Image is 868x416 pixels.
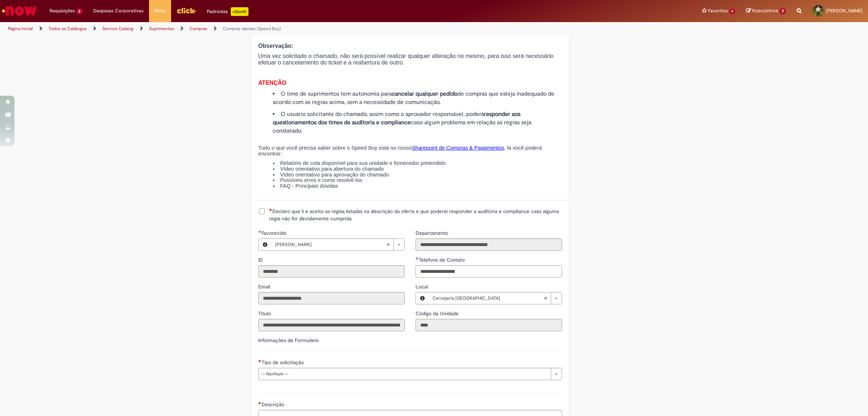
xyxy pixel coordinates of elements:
input: Telefone de Contato [416,265,562,278]
a: Service Catalog [102,26,133,32]
label: Somente leitura - Email [258,283,272,290]
span: Rascunhos [752,7,778,14]
span: Necessários - Favorecido [261,230,288,236]
span: 2 [76,8,82,14]
span: Somente leitura - Código da Unidade [416,310,460,317]
a: Compras rápidas (Speed Buy) [223,26,281,32]
input: Título [258,319,405,331]
span: Uma vez solicitado o chamado, não será possível realizar qualquer alteração no mesmo, para isso s... [258,53,553,66]
span: Obrigatório Preenchido [416,257,419,260]
span: Local [416,283,429,290]
a: Todos os Catálogos [48,26,87,32]
span: Necessários [258,402,261,404]
p: +GenAi [231,7,248,16]
div: Padroniza [207,7,248,16]
span: Somente leitura - Email [258,283,272,290]
span: Necessários [258,359,261,362]
img: ServiceNow [1,4,38,18]
span: 2 [779,8,786,14]
span: ATENÇÃO [258,80,286,86]
button: Favorecido, Visualizar este registro Cleiton Salvino da Silva [259,239,272,250]
span: Cervejaria [GEOGRAPHIC_DATA] [433,292,544,304]
a: Compras [190,26,207,32]
span: Favoritos [708,7,728,14]
button: Local, Visualizar este registro Cervejaria Pernambuco [416,292,429,304]
label: Somente leitura - Código da Unidade [416,310,460,317]
label: Somente leitura - Título [258,310,272,317]
span: Descrição [261,401,286,408]
li: O usuário solicitante do chamado, assim como o aprovador responsável, poderá caso algum problema ... [273,110,562,135]
span: Telefone de Contato [419,257,466,263]
li: Possíveis erros e como resolvê-los [273,178,562,183]
label: Somente leitura - Departamento [416,229,450,237]
span: Tipo de solicitação [261,359,305,366]
a: Página inicial [8,26,33,32]
a: Suprimentos [149,26,174,32]
input: ID [258,265,405,278]
span: Somente leitura - Departamento [416,230,450,236]
span: 4 [729,8,736,14]
a: [PERSON_NAME]Limpar campo Favorecido [272,239,404,250]
span: Observação: [258,43,293,49]
span: -- Nenhum -- [261,368,547,380]
input: Email [258,292,405,304]
strong: responder aos questionamentos dos times de auditoria e compliance [273,111,520,126]
li: Vídeo orientativo para abertura do chamado [273,166,562,172]
strong: cancelar qualquer pedido [392,90,458,97]
span: [PERSON_NAME] [826,8,863,14]
a: Rascunhos [746,8,786,14]
label: Somente leitura - ID [258,256,264,263]
img: click_logo_yellow_360x200.png [176,5,196,16]
a: Sharepoint de Compras & Pagamentos [412,145,504,151]
span: Somente leitura - Título [258,310,272,317]
a: Cervejaria [GEOGRAPHIC_DATA]Limpar campo Local [429,292,562,304]
abbr: Limpar campo Local [540,292,551,304]
p: Tudo o que você precisa saber sobre o Speed Buy está no nosso , lá você poderá encontrar: [258,145,562,157]
abbr: Limpar campo Favorecido [383,239,393,250]
ul: Trilhas de página [5,22,573,36]
span: Declaro que li e aceito as regras listadas na descrição da oferta e que poderei responder a audit... [269,208,562,222]
li: Vídeo orientativo para aprovação do chamado [273,172,562,178]
li: Relatório de cota disponível para sua unidade e fornecedor pretendido [273,161,562,166]
input: Departamento [416,238,562,251]
span: Somente leitura - ID [258,257,264,263]
li: FAQ - Principais dúvidas [273,183,562,189]
span: More [154,7,166,14]
span: Necessários [269,208,272,211]
span: Despesas Corporativas [93,7,144,14]
label: Informações de Formulário [258,337,319,344]
span: Obrigatório Preenchido [258,230,261,233]
input: Código da Unidade [416,319,562,331]
span: Requisições [50,7,75,14]
span: [PERSON_NAME] [275,239,386,250]
li: O time de suprimentos tem autonomia para de compras que esteja inadequado de acordo com as regras... [273,90,562,107]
